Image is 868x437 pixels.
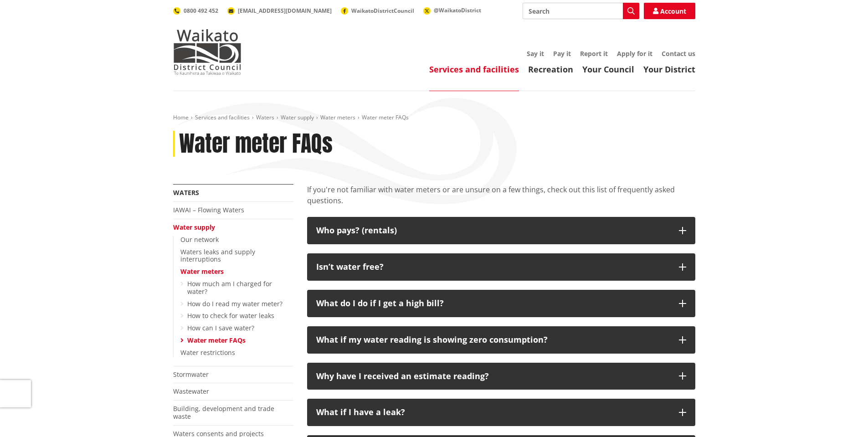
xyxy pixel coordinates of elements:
p: Isn’t water free? [316,262,670,272]
span: @WaikatoDistrict [434,6,481,14]
a: How can I save water? [187,324,254,332]
h1: Water meter FAQs [179,131,333,157]
button: What if my water reading is showing zero consumption? [307,326,695,354]
a: Apply for it [617,49,652,58]
a: Waters [256,113,274,121]
a: 0800 492 452 [173,7,218,15]
img: Waikato District Council - Te Kaunihera aa Takiwaa o Waikato [173,29,241,75]
a: Water restrictions [180,348,235,357]
a: IAWAI – Flowing Waters [173,206,244,214]
span: WaikatoDistrictCouncil [351,7,414,15]
p: What if I have a leak? [316,408,670,417]
nav: breadcrumb [173,114,695,122]
a: Your District [643,64,695,75]
a: Our network [180,235,219,244]
a: @WaikatoDistrict [423,6,481,14]
div: If you're not familiar with water meters or are unsure on a few things, check out this list of fr... [307,184,695,217]
a: Pay it [553,49,571,58]
input: Search input [523,3,639,19]
a: Your Council [582,64,634,75]
a: Say it [527,49,544,58]
button: Who pays? (rentals) [307,217,695,244]
a: How to check for water leaks [187,311,274,320]
button: What if I have a leak? [307,399,695,426]
span: Water meter FAQs [362,113,409,121]
button: Isn’t water free? [307,253,695,281]
a: Wastewater [173,387,209,396]
a: Building, development and trade waste [173,404,274,421]
a: Water supply [173,223,215,231]
a: Home [173,113,189,121]
a: Report it [580,49,608,58]
p: Why have I received an estimate reading? [316,372,670,381]
a: Stormwater [173,370,209,379]
button: Why have I received an estimate reading? [307,363,695,390]
a: How do I read my water meter? [187,299,282,308]
a: Account [644,3,695,19]
span: [EMAIL_ADDRESS][DOMAIN_NAME] [238,7,332,15]
a: WaikatoDistrictCouncil [341,7,414,15]
a: [EMAIL_ADDRESS][DOMAIN_NAME] [227,7,332,15]
a: Contact us [662,49,695,58]
a: Water meters [180,267,224,276]
span: 0800 492 452 [184,7,218,15]
a: Services and facilities [195,113,250,121]
button: What do I do if I get a high bill? [307,290,695,317]
a: Waters [173,188,199,197]
p: What if my water reading is showing zero consumption? [316,335,670,344]
p: Who pays? (rentals) [316,226,670,235]
a: How much am I charged for water? [187,279,272,296]
a: Water supply [281,113,314,121]
a: Waters leaks and supply interruptions [180,247,255,264]
p: What do I do if I get a high bill? [316,299,670,308]
a: Services and facilities [429,64,519,75]
a: Recreation [528,64,573,75]
a: Water meters [320,113,355,121]
a: Water meter FAQs [187,336,246,344]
